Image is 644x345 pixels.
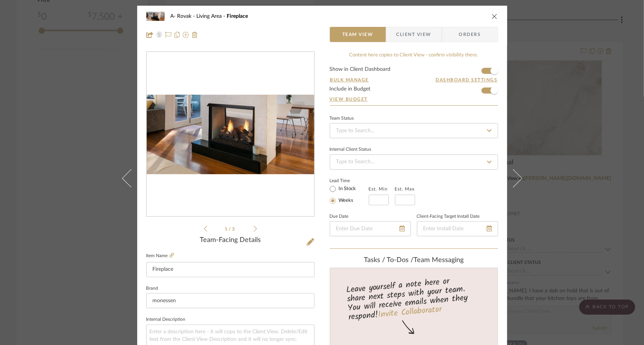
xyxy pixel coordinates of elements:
img: 25c5fb98-0d51-4dbd-9986-05b2005da91b_48x40.jpg [146,9,165,24]
div: Team-Facing Details [146,236,315,245]
img: 25c5fb98-0d51-4dbd-9986-05b2005da91b_436x436.jpg [147,95,314,174]
span: 1 [225,227,229,231]
input: Enter Install Date [417,221,498,236]
label: Brand [146,287,158,290]
div: 0 [147,52,314,217]
label: Client-Facing Target Install Date [417,215,480,219]
div: Internal Client Status [330,148,371,151]
div: Content here copies to Client View - confirm visibility there. [330,52,498,59]
span: A- Rovak [171,14,197,19]
a: View Budget [330,96,498,102]
div: Team Status [330,117,354,120]
div: team Messaging [330,256,498,265]
input: Type to Search… [330,155,498,170]
label: Weeks [337,197,354,204]
input: Enter Due Date [330,221,411,236]
span: Living Area [197,14,227,19]
label: Lead Time [330,177,369,184]
input: Enter Brand [146,293,315,308]
span: Orders [451,27,489,42]
label: Item Name [146,253,174,259]
span: Tasks / To-Dos / [364,257,414,264]
button: close [491,13,498,20]
label: Due Date [330,215,349,219]
a: Invite Collaborator [377,303,442,322]
label: Est. Max [395,186,415,192]
input: Type to Search… [330,123,498,138]
span: Team View [342,27,373,42]
img: Remove from project [192,32,198,38]
label: In Stock [337,186,356,192]
div: Leave yourself a note here or share next steps with your team. You will receive emails when they ... [329,273,499,324]
span: Client View [396,27,431,42]
label: Internal Description [146,318,186,322]
span: Fireplace [227,14,248,19]
span: 3 [232,227,236,231]
mat-radio-group: Select item type [330,184,369,205]
input: Enter Item Name [146,262,315,277]
span: / [229,227,232,231]
button: Bulk Manage [330,76,370,83]
button: Dashboard Settings [436,76,498,83]
label: Est. Min [369,186,388,192]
